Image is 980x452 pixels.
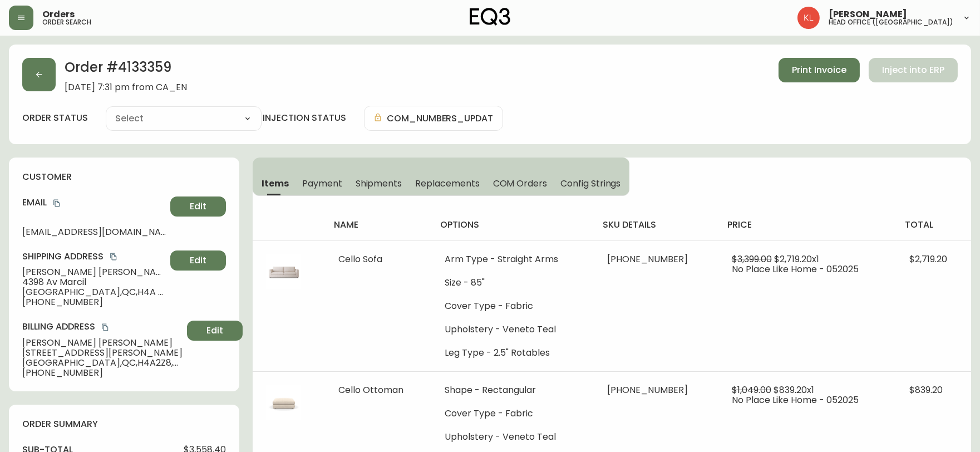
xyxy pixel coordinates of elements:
li: Upholstery - Veneto Teal [445,325,580,335]
span: Payment [302,178,342,189]
li: Size - 85" [445,278,580,288]
span: Print Invoice [792,64,846,76]
span: [PHONE_NUMBER] [607,253,688,266]
button: Edit [187,321,243,341]
h4: name [334,219,422,231]
h4: sku details [603,219,710,231]
span: $2,719.20 x 1 [774,253,819,266]
li: Cover Type - Fabric [445,409,580,419]
span: Shipments [356,178,402,189]
li: Upholstery - Veneto Teal [445,432,580,442]
span: Replacements [415,178,479,189]
h4: total [905,219,962,231]
span: [EMAIL_ADDRESS][DOMAIN_NAME] [22,227,166,237]
img: logo [470,8,511,26]
span: Edit [206,325,223,337]
span: Cello Sofa [338,253,382,266]
li: Arm Type - Straight Arms [445,254,580,264]
span: No Place Like Home - 052025 [732,394,859,406]
span: Edit [190,200,206,213]
span: Cello Ottoman [338,384,403,396]
span: [PERSON_NAME] [PERSON_NAME] [22,267,166,277]
span: [DATE] 7:31 pm from CA_EN [65,82,187,92]
h4: price [727,219,888,231]
button: copy [100,322,111,333]
span: $839.20 [910,384,943,396]
span: Orders [42,10,75,19]
button: copy [51,198,62,209]
span: Items [262,178,289,189]
img: 3d4646b3-b501-4220-a943-d20fa18912b1.jpg [266,385,302,421]
span: [PHONE_NUMBER] [607,384,688,396]
span: [STREET_ADDRESS][PERSON_NAME] [22,348,183,358]
li: Leg Type - 2.5" Rotables [445,348,580,358]
span: [PHONE_NUMBER] [22,297,166,307]
span: [GEOGRAPHIC_DATA] , QC , H4A 2Z8 , CA [22,287,166,297]
button: Edit [170,250,226,271]
h4: Email [22,196,166,209]
h4: order summary [22,418,226,430]
h5: order search [42,19,91,26]
span: $839.20 x 1 [774,384,814,396]
span: Edit [190,254,206,267]
button: Print Invoice [779,58,860,82]
span: $3,399.00 [732,253,772,266]
img: 2c0c8aa7421344cf0398c7f872b772b5 [797,7,820,29]
h4: Billing Address [22,321,183,333]
h4: customer [22,171,226,183]
h4: options [440,219,585,231]
li: Cover Type - Fabric [445,301,580,311]
span: [GEOGRAPHIC_DATA] , QC , H4A2Z8 , CA [22,358,183,368]
span: [PERSON_NAME] [829,10,907,19]
span: 4398 Av Marcil [22,277,166,287]
li: Shape - Rectangular [445,385,580,395]
h2: Order # 4133359 [65,58,187,82]
h4: Shipping Address [22,250,166,263]
img: fa4c1b8b-27f0-4b53-8892-72be60c89cc7.jpg [266,254,302,290]
span: [PERSON_NAME] [PERSON_NAME] [22,338,183,348]
span: COM Orders [493,178,548,189]
span: $1,049.00 [732,384,771,396]
h5: head office ([GEOGRAPHIC_DATA]) [829,19,953,26]
span: $2,719.20 [910,253,948,266]
label: order status [22,112,88,124]
span: [PHONE_NUMBER] [22,368,183,378]
button: Edit [170,196,226,217]
h4: injection status [263,112,346,124]
span: No Place Like Home - 052025 [732,263,859,276]
span: Config Strings [560,178,620,189]
button: copy [108,251,119,262]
